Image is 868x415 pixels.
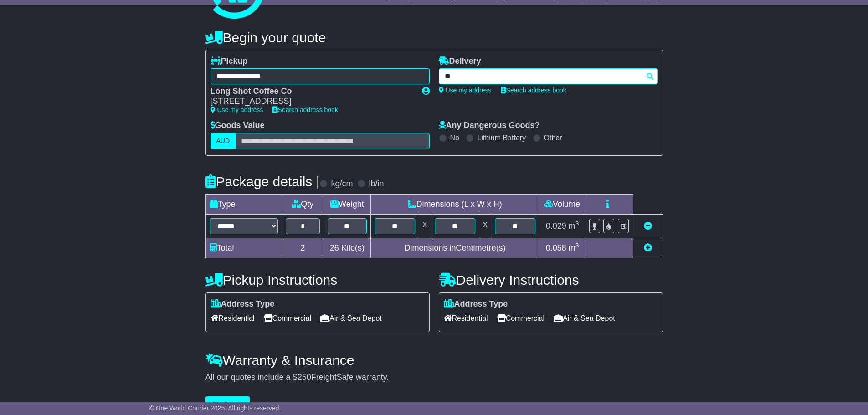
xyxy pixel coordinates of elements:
[575,242,579,249] sup: 3
[211,106,263,113] a: Use my address
[439,68,658,84] typeahead: Please provide city
[370,238,539,258] td: Dimensions in Centimetre(s)
[205,272,430,287] h4: Pickup Instructions
[450,133,459,142] label: No
[205,396,250,412] button: Get Quotes
[439,87,492,94] a: Use my address
[205,353,663,368] h4: Warranty & Insurance
[544,133,562,142] label: Other
[211,299,275,309] label: Address Type
[205,174,320,189] h4: Package details |
[205,30,663,45] h4: Begin your quote
[330,243,339,252] span: 26
[331,179,353,189] label: kg/cm
[477,133,526,142] label: Lithium Battery
[211,87,413,97] div: Long Shot Coffee Co
[569,221,579,231] span: m
[479,214,491,238] td: x
[554,311,615,325] span: Air & Sea Depot
[205,238,282,258] td: Total
[205,194,282,214] td: Type
[369,179,384,189] label: lb/in
[211,121,265,131] label: Goods Value
[546,221,566,231] span: 0.029
[211,97,413,107] div: [STREET_ADDRESS]
[298,373,311,382] span: 250
[205,373,663,383] div: All our quotes include a $ FreightSafe warranty.
[320,311,382,325] span: Air & Sea Depot
[211,311,255,325] span: Residential
[264,311,311,325] span: Commercial
[439,121,540,131] label: Any Dangerous Goods?
[439,56,481,67] label: Delivery
[575,220,579,227] sup: 3
[324,238,371,258] td: Kilo(s)
[644,243,652,252] a: Add new item
[569,243,579,252] span: m
[419,214,431,238] td: x
[546,243,566,252] span: 0.058
[439,272,663,287] h4: Delivery Instructions
[324,194,371,214] td: Weight
[370,194,539,214] td: Dimensions (L x W x H)
[501,87,566,94] a: Search address book
[539,194,585,214] td: Volume
[282,238,324,258] td: 2
[282,194,324,214] td: Qty
[211,133,236,149] label: AUD
[497,311,544,325] span: Commercial
[444,299,508,309] label: Address Type
[211,56,248,67] label: Pickup
[149,405,281,412] span: © One World Courier 2025. All rights reserved.
[444,311,488,325] span: Residential
[272,106,338,113] a: Search address book
[644,221,652,231] a: Remove this item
